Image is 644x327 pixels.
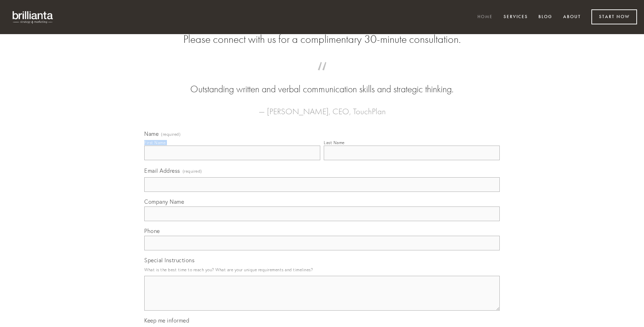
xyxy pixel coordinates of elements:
[144,140,166,145] div: First Name
[591,9,637,24] a: Start Now
[144,198,184,205] span: Company Name
[144,265,500,274] p: What is the best time to reach you? What are your unique requirements and timelines?
[144,130,159,137] span: Name
[559,11,585,23] a: About
[155,69,489,83] span: “
[324,140,345,145] div: Last Name
[155,96,489,118] figcaption: — [PERSON_NAME], CEO, TouchPlan
[144,227,160,234] span: Phone
[499,11,532,23] a: Services
[7,7,59,27] img: brillianta - research, strategy, marketing
[144,257,194,264] span: Special Instructions
[473,11,497,23] a: Home
[144,167,180,174] span: Email Address
[534,11,557,23] a: Blog
[155,69,489,96] blockquote: Outstanding written and verbal communication skills and strategic thinking.
[161,132,181,137] span: (required)
[144,33,500,46] h2: Please connect with us for a complimentary 30-minute consultation.
[183,166,202,176] span: (required)
[144,317,189,324] span: Keep me informed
